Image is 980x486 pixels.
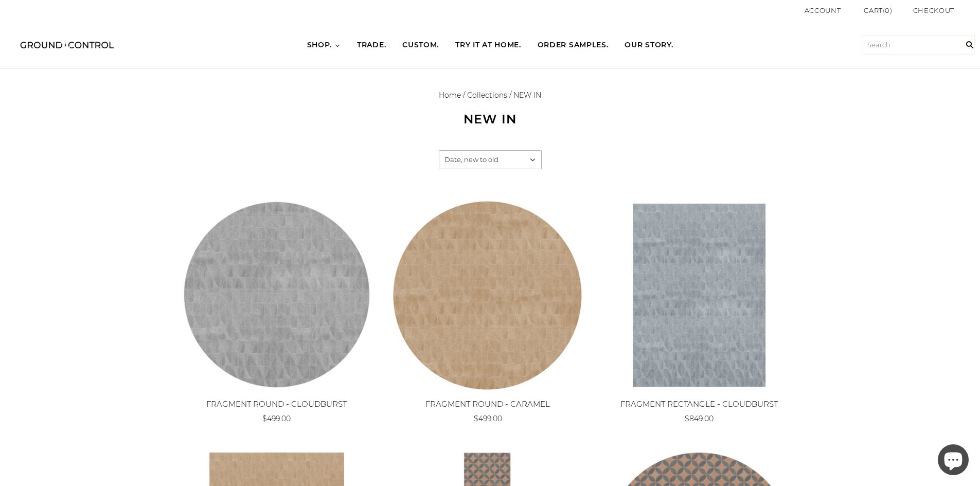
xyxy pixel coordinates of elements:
a: Collections [467,91,507,100]
a: FRAGMENT RECTANGLE - CLOUDBURST [620,399,778,409]
a: CUSTOM. [394,31,447,60]
a: SHOP. [299,31,349,60]
span: $499.00 [262,414,291,423]
a: FRAGMENT ROUND - CLOUDBURST [206,399,347,409]
span: $849.00 [685,414,714,423]
h1: NEW IN [336,112,645,127]
span: SHOP. [307,40,332,50]
a: FRAGMENT ROUND - CARAMEL [425,399,550,409]
a: Home [439,91,461,100]
span: TRY IT AT HOME. [455,40,521,50]
span: $499.00 [474,414,502,423]
span: TRADE. [357,40,386,50]
span: ORDER SAMPLES. [538,40,609,50]
span: / [509,91,511,100]
input: Search [862,35,975,55]
a: Cart(0) [864,5,893,16]
a: TRADE. [349,31,394,60]
a: OUR STORY. [616,31,681,60]
span: NEW IN [513,91,541,100]
span: Cart [864,6,883,14]
span: CUSTOM. [402,40,439,50]
a: TRY IT AT HOME. [447,31,529,60]
a: Account [805,6,841,14]
a: ORDER SAMPLES. [529,31,617,60]
span: / [463,91,465,100]
span: OUR STORY. [625,40,673,50]
inbox-online-store-chat: Shopify online store chat [935,444,972,478]
span: 0 [885,6,890,14]
input: Search [959,21,980,68]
